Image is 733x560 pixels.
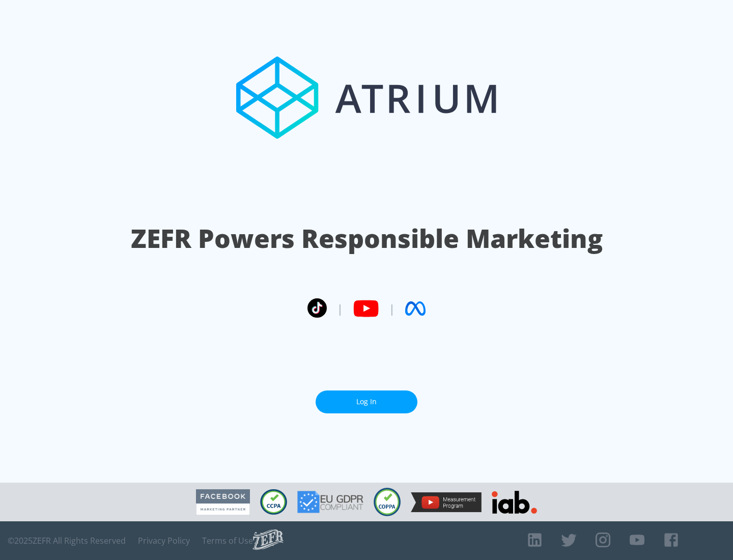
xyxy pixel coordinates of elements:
img: GDPR Compliant [297,491,363,513]
img: YouTube Measurement Program [411,492,482,512]
span: © 2025 ZEFR All Rights Reserved [8,536,126,546]
span: | [389,301,395,316]
a: Log In [316,390,417,413]
img: Facebook Marketing Partner [196,489,250,515]
h1: ZEFR Powers Responsible Marketing [131,221,603,256]
span: | [337,301,343,316]
img: COPPA Compliant [374,488,401,516]
img: CCPA Compliant [260,489,287,515]
img: IAB [492,491,537,514]
a: Terms of Use [202,536,253,546]
a: Privacy Policy [138,536,190,546]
